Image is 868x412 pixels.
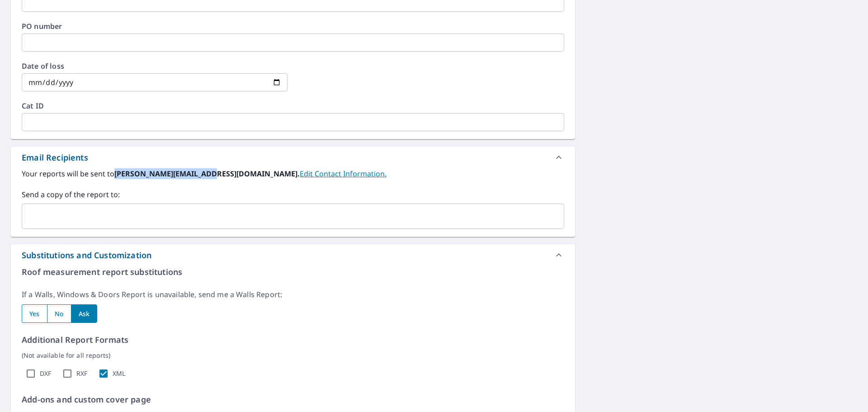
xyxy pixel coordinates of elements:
[22,189,564,200] label: Send a copy of the report to:
[11,244,575,266] div: Substitutions and Customization
[113,369,125,378] label: XML
[22,266,564,278] p: Roof measurement report substitutions
[22,350,564,360] p: (Not available for all reports)
[22,334,564,346] p: Additional Report Formats
[22,23,564,30] label: PO number
[22,102,564,109] label: Cat ID
[40,369,51,378] label: DXF
[22,393,564,406] p: Add-ons and custom cover page
[76,369,87,378] label: RXF
[22,62,288,70] label: Date of loss
[22,152,88,164] div: Email Recipients
[300,169,387,179] a: EditContactInfo
[22,168,564,179] label: Your reports will be sent to
[11,147,575,168] div: Email Recipients
[22,249,151,261] div: Substitutions and Customization
[114,169,300,179] b: [PERSON_NAME][EMAIL_ADDRESS][DOMAIN_NAME].
[22,289,564,300] p: If a Walls, Windows & Doors Report is unavailable, send me a Walls Report:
